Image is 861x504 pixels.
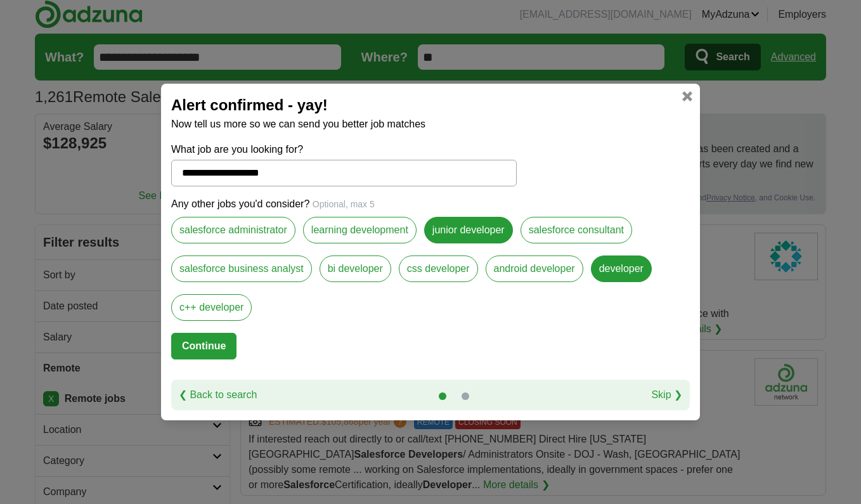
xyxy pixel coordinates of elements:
label: junior developer [424,217,513,243]
label: c++ developer [171,294,252,321]
label: android developer [486,255,583,282]
a: Skip ❯ [651,387,682,403]
label: What job are you looking for? [171,142,517,157]
label: salesforce business analyst [171,255,312,282]
label: learning development [303,217,417,243]
h2: Alert confirmed - yay! [171,94,690,117]
label: salesforce consultant [521,217,632,243]
a: ❮ Back to search [179,387,257,403]
p: Now tell us more so we can send you better job matches [171,117,690,132]
label: salesforce administrator [171,217,295,243]
span: Optional, max 5 [313,199,375,209]
p: Any other jobs you'd consider? [171,197,690,212]
label: developer [591,255,652,282]
label: css developer [399,255,478,282]
label: bi developer [320,255,391,282]
button: Continue [171,333,236,359]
